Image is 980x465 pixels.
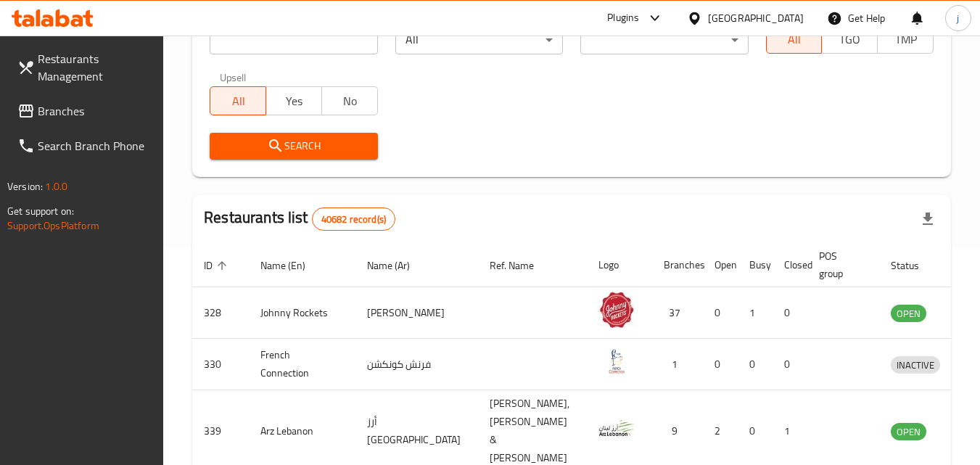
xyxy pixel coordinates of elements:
[738,339,773,390] td: 0
[598,410,635,446] img: Arz Lebanon
[395,25,563,54] div: All
[738,243,773,287] th: Busy
[272,91,316,112] span: Yes
[891,305,926,322] span: OPEN
[490,257,553,274] span: Ref. Name
[738,287,773,339] td: 1
[210,25,377,54] input: Search for restaurant name or ID..
[766,25,823,54] button: All
[587,243,652,287] th: Logo
[220,72,247,82] label: Upsell
[210,86,266,115] button: All
[607,9,639,27] div: Plugins
[598,292,635,328] img: Johnny Rockets
[891,424,926,440] span: OPEN
[38,50,152,85] span: Restaurants Management
[6,41,164,94] a: Restaurants Management
[321,86,378,115] button: No
[7,177,43,196] span: Version:
[38,137,152,155] span: Search Branch Phone
[249,339,355,390] td: French Connection
[221,137,366,155] span: Search
[598,343,635,379] img: French Connection
[6,94,164,128] a: Branches
[260,257,324,274] span: Name (En)
[884,29,928,50] span: TMP
[580,25,748,54] div: ​
[957,10,959,26] span: j
[7,202,74,221] span: Get support on:
[210,133,377,160] button: Search
[192,287,249,339] td: 328
[891,357,940,374] span: INACTIVE
[821,25,878,54] button: TGO
[891,423,926,440] div: OPEN
[355,287,478,339] td: [PERSON_NAME]
[38,102,152,120] span: Branches
[891,356,940,374] div: INACTIVE
[652,243,703,287] th: Branches
[703,339,738,390] td: 0
[877,25,934,54] button: TMP
[192,339,249,390] td: 330
[910,202,945,236] div: Export file
[216,91,260,112] span: All
[703,287,738,339] td: 0
[708,10,804,26] div: [GEOGRAPHIC_DATA]
[773,339,807,390] td: 0
[45,177,67,196] span: 1.0.0
[367,257,429,274] span: Name (Ar)
[312,207,395,231] div: Total records count
[355,339,478,390] td: فرنش كونكشن
[204,257,231,274] span: ID
[652,339,703,390] td: 1
[773,29,817,50] span: All
[313,213,395,226] span: 40682 record(s)
[773,243,807,287] th: Closed
[703,243,738,287] th: Open
[773,287,807,339] td: 0
[249,287,355,339] td: Johnny Rockets
[828,29,872,50] span: TGO
[204,207,395,231] h2: Restaurants list
[652,287,703,339] td: 37
[819,247,862,282] span: POS group
[7,216,99,235] a: Support.OpsPlatform
[891,257,938,274] span: Status
[891,305,926,322] div: OPEN
[265,86,322,115] button: Yes
[328,91,372,112] span: No
[6,128,164,163] a: Search Branch Phone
